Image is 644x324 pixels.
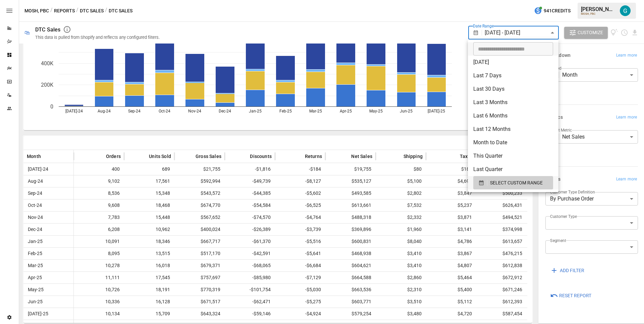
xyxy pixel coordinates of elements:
li: [DATE] [468,56,558,69]
li: Last 6 Months [468,109,558,123]
li: Month to Date [468,136,558,149]
li: Last 30 Days [468,82,558,96]
li: This Quarter [468,149,558,163]
li: Last 7 Days [468,69,558,82]
button: SELECT CUSTOM RANGE [473,176,553,189]
li: Last 12 Months [468,123,558,136]
li: Last 3 Months [468,96,558,109]
li: Last Quarter [468,163,558,176]
span: SELECT CUSTOM RANGE [490,179,543,187]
